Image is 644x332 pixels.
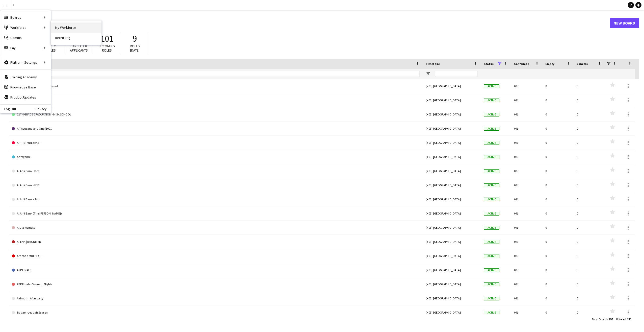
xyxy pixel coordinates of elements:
[574,164,605,178] div: 0
[12,206,420,221] a: Al Ahli Bank (The [PERSON_NAME])
[423,107,481,121] div: (+03) [GEOGRAPHIC_DATA]
[484,99,499,102] span: Active
[423,136,481,150] div: (+03) [GEOGRAPHIC_DATA]
[577,62,588,66] span: Cancels
[423,164,481,178] div: (+03) [GEOGRAPHIC_DATA]
[616,314,631,324] div: :
[511,107,542,121] div: 0%
[423,178,481,192] div: (+03) [GEOGRAPHIC_DATA]
[542,164,574,178] div: 0
[9,19,610,27] h1: Boards
[423,249,481,263] div: (+03) [GEOGRAPHIC_DATA]
[423,93,481,107] div: (+03) [GEOGRAPHIC_DATA]
[12,305,420,320] a: Badael -Jeddah Season
[574,277,605,291] div: 0
[542,263,574,277] div: 0
[426,62,440,66] span: Timezone
[511,136,542,150] div: 0%
[426,72,430,76] button: Open Filter Menu
[21,71,420,77] input: Board name Filter Input
[484,141,499,145] span: Active
[511,235,542,249] div: 0%
[423,235,481,249] div: (+03) [GEOGRAPHIC_DATA]
[484,212,499,216] span: Active
[574,136,605,150] div: 0
[542,178,574,192] div: 0
[574,291,605,305] div: 0
[423,150,481,164] div: (+03) [GEOGRAPHIC_DATA]
[423,79,481,93] div: (+03) [GEOGRAPHIC_DATA]
[542,221,574,234] div: 0
[12,122,420,136] a: A Thousand and One |1001
[484,113,499,116] span: Active
[484,282,499,286] span: Active
[574,178,605,192] div: 0
[484,84,499,88] span: Active
[511,122,542,135] div: 0%
[542,249,574,263] div: 0
[511,178,542,192] div: 0%
[484,240,499,244] span: Active
[423,221,481,234] div: (+03) [GEOGRAPHIC_DATA]
[511,206,542,220] div: 0%
[484,297,499,300] span: Active
[130,44,140,53] span: Roles [DATE]
[0,22,51,33] div: Workforce
[423,122,481,135] div: (+03) [GEOGRAPHIC_DATA]
[574,150,605,164] div: 0
[484,183,499,187] span: Active
[99,44,115,53] span: Upcoming roles
[12,192,420,206] a: Al Ahli Bank - Jan
[484,169,499,173] span: Active
[616,317,626,321] span: Filtered
[423,305,481,319] div: (+03) [GEOGRAPHIC_DATA]
[542,136,574,150] div: 0
[574,206,605,220] div: 0
[484,254,499,258] span: Active
[542,192,574,206] div: 0
[542,107,574,121] div: 0
[511,192,542,206] div: 0%
[545,62,554,66] span: Empty
[484,198,499,201] span: Active
[0,82,51,92] a: Knowledge Base
[574,79,605,93] div: 0
[12,249,420,263] a: Atache X MDLBEAST
[511,263,542,277] div: 0%
[609,317,613,321] span: 155
[0,57,51,67] div: Platform Settings
[12,93,420,107] a: *SS24 MDLBEAST*
[542,93,574,107] div: 0
[12,277,420,291] a: ATP Finals - Sannam Nights
[100,33,113,44] span: 101
[542,206,574,220] div: 0
[12,150,420,164] a: Aftergame
[574,249,605,263] div: 0
[511,221,542,234] div: 0%
[423,277,481,291] div: (+03) [GEOGRAPHIC_DATA]
[484,311,499,315] span: Active
[12,291,420,305] a: Azimuth | After party
[511,305,542,319] div: 0%
[542,79,574,93] div: 0
[610,18,639,28] a: New Board
[542,277,574,291] div: 0
[574,192,605,206] div: 0
[511,164,542,178] div: 0%
[0,72,51,82] a: Training Academy
[133,33,137,44] span: 9
[423,291,481,305] div: (+03) [GEOGRAPHIC_DATA]
[592,317,608,321] span: Total Boards
[12,164,420,178] a: Al Ahli Bank - Dec
[574,107,605,121] div: 0
[12,263,420,277] a: ATP FINALS
[484,155,499,159] span: Active
[484,127,499,131] span: Active
[36,107,51,111] a: Privacy
[511,79,542,93] div: 0%
[511,249,542,263] div: 0%
[542,150,574,164] div: 0
[574,221,605,234] div: 0
[0,33,51,43] a: Comms
[511,150,542,164] div: 0%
